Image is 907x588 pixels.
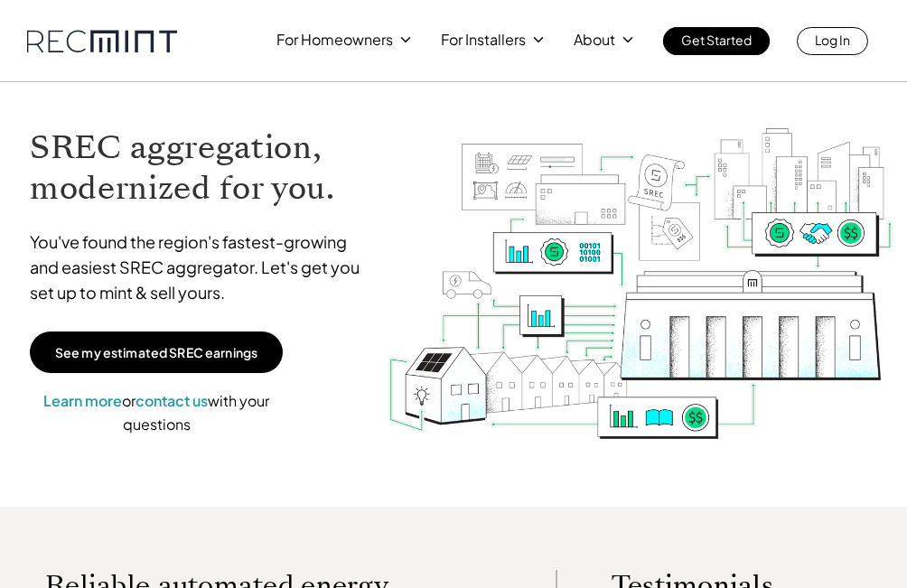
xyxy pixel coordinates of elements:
[441,27,526,52] p: For Installers
[30,127,369,209] h1: SREC aggregation, modernized for you.
[797,27,868,55] a: Log In
[663,27,770,55] a: Get Started
[574,27,615,52] p: About
[55,344,257,360] p: See my estimated SREC earnings
[30,229,369,305] p: You've found the region's fastest-growing and easiest SREC aggregator. Let's get you set up to mi...
[681,27,752,52] p: Get Started
[30,389,283,435] p: or with your questions
[136,391,208,410] a: contact us
[30,331,283,373] a: See my estimated SREC earnings
[387,86,895,494] img: RECmint value cycle
[815,27,850,52] p: Log In
[276,27,393,52] p: For Homeowners
[43,391,122,410] a: Learn more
